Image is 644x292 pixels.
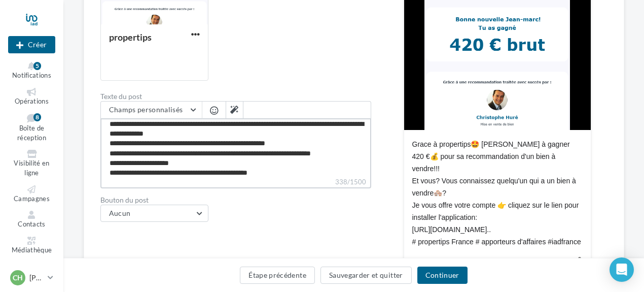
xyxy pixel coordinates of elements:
button: Aucun [100,205,209,222]
a: Opérations [8,86,55,108]
a: Visibilité en ligne [8,148,55,179]
span: Campagnes [14,194,50,203]
a: Contacts [8,209,55,231]
div: 8 [33,113,41,121]
span: Contacts [18,220,46,228]
span: Notifications [12,71,51,79]
button: Continuer [417,267,468,284]
div: Open Intercom Messenger [610,257,634,282]
span: Aucun [109,209,131,217]
label: Bouton du post [100,197,371,204]
div: 5 [33,62,41,70]
button: Sauvegarder et quitter [320,267,412,284]
button: Champs personnalisés [101,102,202,119]
button: Créer [8,36,55,53]
span: Boîte de réception [17,124,46,142]
div: Nouvelle campagne [8,36,55,53]
a: Calendrier [8,260,55,282]
span: Visibilité en ligne [14,159,49,177]
span: CH [13,273,23,283]
label: Texte du post [100,93,371,100]
a: Campagnes [8,183,55,205]
label: 338/1500 [100,177,371,188]
button: Étape précédente [240,267,315,284]
span: Opérations [15,97,49,105]
span: Médiathèque [12,246,52,254]
div: propertips [109,31,152,43]
a: Médiathèque [8,235,55,256]
button: Notifications 5 [8,60,55,82]
p: [PERSON_NAME] [29,273,44,283]
span: Champs personnalisés [109,105,183,114]
div: Grace à propertips🤩 [PERSON_NAME] à gagner 420 €💰 pour sa recommandation d'un bien à vendre!!! Et... [412,138,583,248]
a: CH [PERSON_NAME] [8,268,55,287]
a: Boîte de réception8 [8,111,55,144]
